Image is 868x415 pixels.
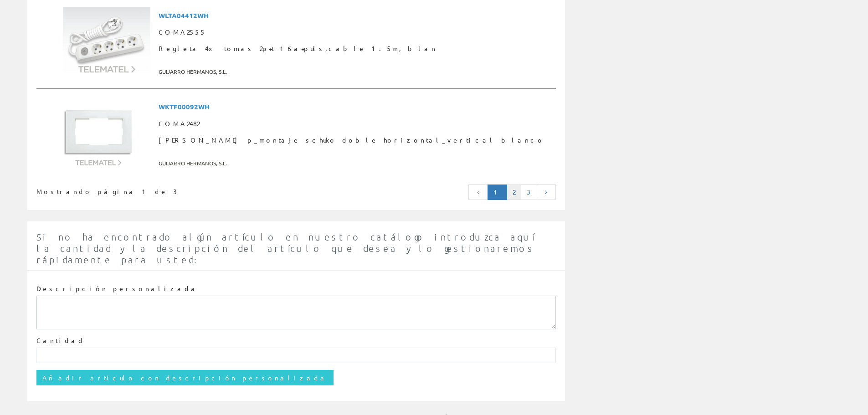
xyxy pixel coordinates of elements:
span: COMA2482 [159,116,552,132]
span: GUIJARRO HERMANOS, S.L. [159,64,552,79]
label: Descripción personalizada [36,284,198,293]
input: Añadir artículo con descripción personalizada [36,370,334,385]
span: Si no ha encontrado algún artículo en nuestro catálogo introduzca aquí la cantidad y la descripci... [36,231,535,265]
a: Página anterior [468,184,488,200]
img: Foto artículo Regleta 4x tomas 2p+t 16a+puls,cable 1.5m, blan (192x147.456) [63,7,150,74]
a: 3 [521,184,536,200]
a: 2 [507,184,521,200]
a: Página actual [488,184,507,200]
span: WKTF00092WH [159,98,552,115]
span: COMA2555 [159,24,552,41]
span: [PERSON_NAME] p_montaje schuko doble horizontal_vertical blanco [159,132,552,149]
div: Mostrando página 1 de 3 [36,184,245,196]
label: Cantidad [36,336,85,345]
span: Regleta 4x tomas 2p+t 16a+puls,cable 1.5m, blan [159,41,552,57]
a: Página siguiente [536,184,556,200]
span: WLTA04412WH [159,7,552,24]
span: GUIJARRO HERMANOS, S.L. [159,156,552,171]
img: Foto artículo Marco p_montaje schuko doble horizontal_vertical blanco (154.95867768595x150) [63,98,134,167]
